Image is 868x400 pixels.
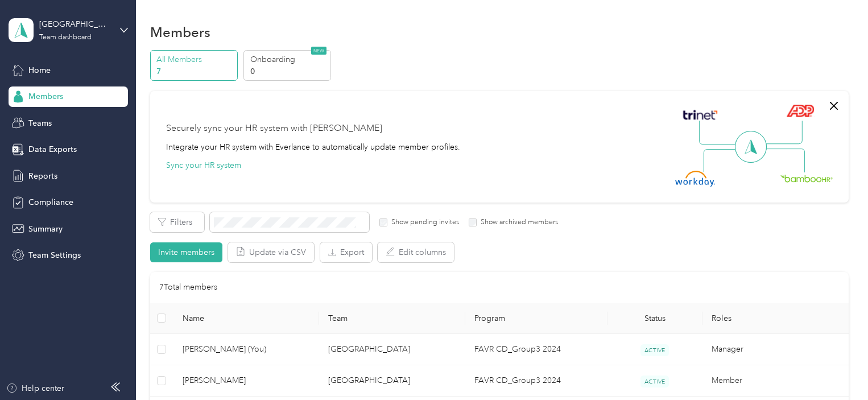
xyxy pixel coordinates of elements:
[465,334,607,365] td: FAVR CD_Group3 2024
[28,170,57,182] span: Reports
[183,374,311,387] span: [PERSON_NAME]
[465,365,607,397] td: FAVR CD_Group3 2024
[150,26,210,38] h1: Members
[699,121,739,145] img: Line Left Up
[680,107,720,123] img: Trinet
[319,365,465,397] td: Cleveland East
[28,64,51,76] span: Home
[28,90,63,102] span: Members
[150,212,204,232] button: Filters
[166,141,460,153] div: Integrate your HR system with Everlance to automatically update member profiles.
[228,242,314,262] button: Update via CSV
[640,344,669,356] span: ACTIVE
[28,143,77,155] span: Data Exports
[250,65,328,77] p: 0
[804,336,868,400] iframe: Everlance-gr Chat Button Frame
[640,376,669,387] span: ACTIVE
[173,365,320,397] td: Andrew C. Green
[702,365,849,397] td: Member
[173,303,320,334] th: Name
[6,382,64,394] button: Help center
[477,217,558,228] label: Show archived members
[387,217,459,228] label: Show pending invites
[786,104,814,117] img: ADP
[166,159,241,171] button: Sync your HR system
[28,117,52,129] span: Teams
[156,53,234,65] p: All Members
[39,34,92,41] div: Team dashboard
[780,174,833,182] img: BambooHR
[183,343,311,356] span: [PERSON_NAME] (You)
[319,334,465,365] td: Cleveland East
[28,223,63,235] span: Summary
[173,334,320,365] td: Nicholas P. Roberts (You)
[156,65,234,77] p: 7
[465,303,607,334] th: Program
[763,121,803,145] img: Line Right Up
[250,53,328,65] p: Onboarding
[607,303,702,334] th: Status
[319,303,465,334] th: Team
[702,303,849,334] th: Roles
[378,242,454,262] button: Edit columns
[166,122,382,135] div: Securely sync your HR system with [PERSON_NAME]
[28,196,73,208] span: Compliance
[311,47,326,55] span: NEW
[675,171,715,187] img: Workday
[703,149,743,172] img: Line Left Down
[320,242,372,262] button: Export
[765,149,805,173] img: Line Right Down
[150,242,222,262] button: Invite members
[159,281,217,294] p: 7 Total members
[28,249,81,261] span: Team Settings
[702,334,849,365] td: Manager
[39,18,110,30] div: [GEOGRAPHIC_DATA]
[183,314,311,323] span: Name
